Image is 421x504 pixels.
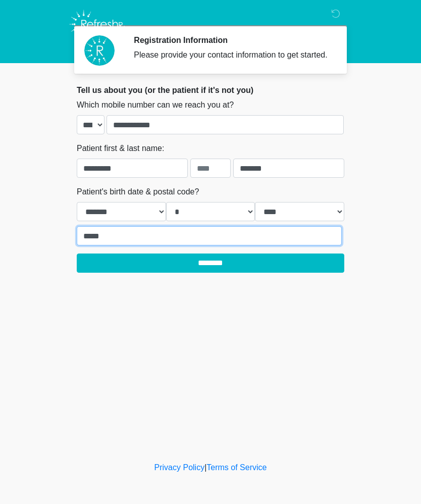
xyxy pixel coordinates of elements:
a: | [204,463,206,472]
a: Privacy Policy [154,463,205,472]
label: Which mobile number can we reach you at? [77,99,234,111]
div: Please provide your contact information to get started. [134,49,329,61]
label: Patient first & last name: [77,142,164,155]
h2: Tell us about you (or the patient if it's not you) [77,85,344,95]
img: Agent Avatar [84,35,115,66]
label: Patient's birth date & postal code? [77,186,199,198]
img: Refresh RX Logo [67,8,128,41]
a: Terms of Service [206,463,267,472]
